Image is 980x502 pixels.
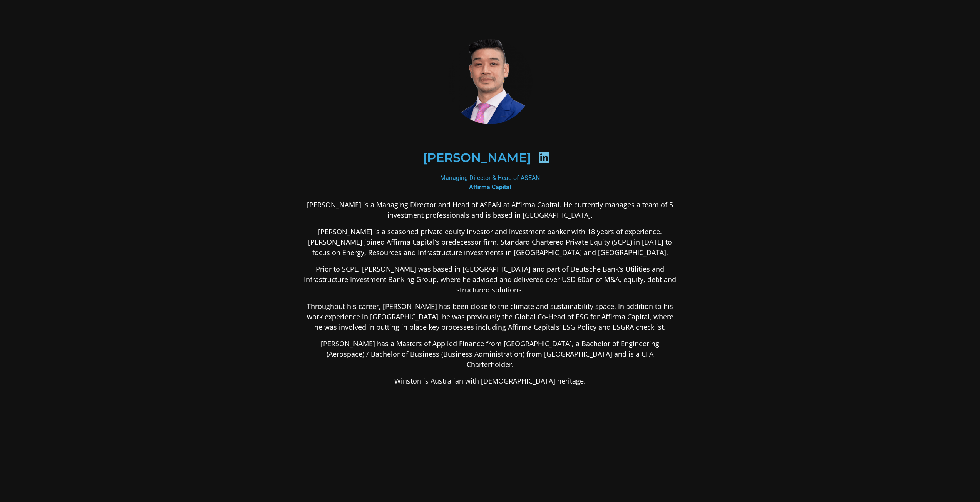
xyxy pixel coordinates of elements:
[303,339,677,370] p: [PERSON_NAME] has a Masters of Applied Finance from [GEOGRAPHIC_DATA], a Bachelor of Engineering ...
[303,173,677,192] div: Managing Director & Head of ASEAN
[303,376,677,386] p: Winston is Australian with [DEMOGRAPHIC_DATA] heritage.
[303,301,677,332] p: Throughout his career, [PERSON_NAME] has been close to the climate and sustainability space. In a...
[469,183,511,191] b: Affirma Capital
[303,200,677,220] p: [PERSON_NAME] is a Managing Director and Head of ASEAN at Affirma Capital. He currently manages a...
[303,264,677,295] p: Prior to SCPE, [PERSON_NAME] was based in [GEOGRAPHIC_DATA] and part of Deutsche Bank’s Utilities...
[423,152,531,164] h2: [PERSON_NAME]
[303,227,677,258] p: [PERSON_NAME] is a seasoned private equity investor and investment banker with 18 years of experi...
